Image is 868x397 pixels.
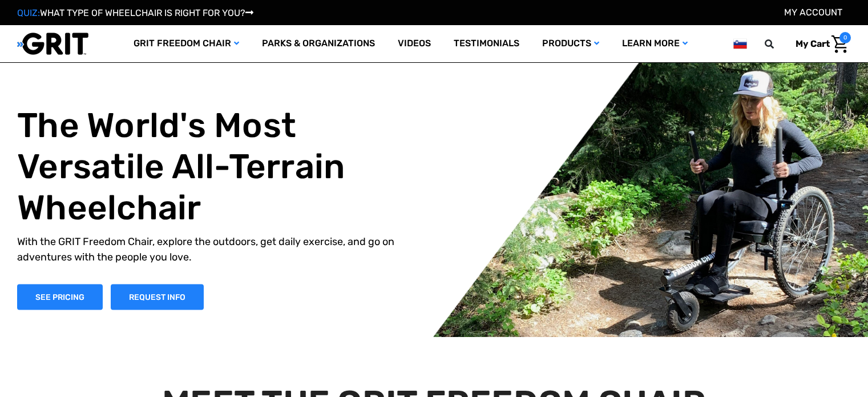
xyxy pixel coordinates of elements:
iframe: Tidio Chat [712,323,863,377]
a: Slide number 1, Request Information [111,284,204,310]
a: Videos [386,25,442,62]
img: si.png [733,37,747,51]
span: QUIZ: [17,7,40,18]
a: Testimonials [442,25,531,62]
input: Search [770,32,787,56]
img: Cart [831,35,848,53]
img: GRIT All-Terrain Wheelchair and Mobility Equipment [17,32,88,55]
span: My Cart [796,38,830,49]
a: GRIT Freedom Chair [122,25,251,62]
a: Parks & Organizations [251,25,386,62]
p: With the GRIT Freedom Chair, explore the outdoors, get daily exercise, and go on adventures with ... [17,234,420,264]
a: Cart with 0 items [787,32,851,56]
span: 0 [839,32,851,43]
a: Products [531,25,611,62]
a: QUIZ:WHAT TYPE OF WHEELCHAIR IS RIGHT FOR YOU? [17,7,253,18]
a: Shop Now [17,284,103,310]
h1: The World's Most Versatile All-Terrain Wheelchair [17,105,420,228]
a: Learn More [611,25,699,62]
a: Account [784,7,842,18]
